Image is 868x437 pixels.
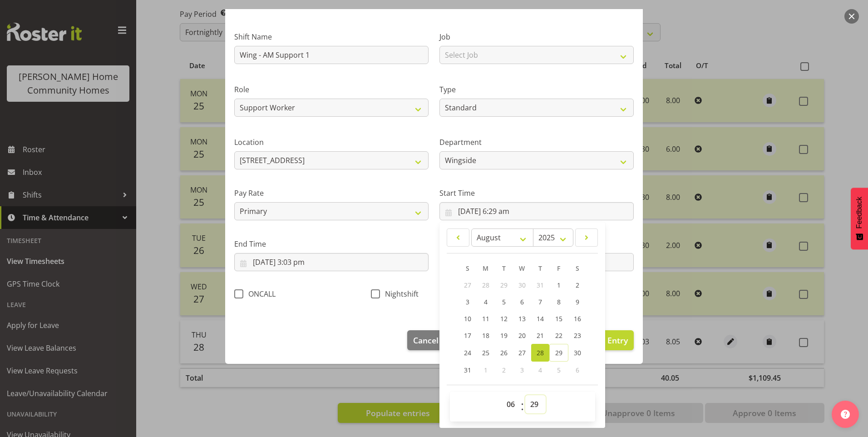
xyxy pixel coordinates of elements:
[477,293,495,310] a: 4
[557,366,561,374] span: 5
[513,310,531,327] a: 13
[531,344,549,362] a: 28
[537,314,544,323] span: 14
[841,410,850,419] img: help-xxl-2.png
[502,264,506,273] span: T
[502,366,506,374] span: 2
[537,281,544,289] span: 31
[549,344,568,362] a: 29
[234,137,429,148] label: Location
[459,327,477,344] a: 17
[531,327,549,344] a: 21
[459,344,477,362] a: 24
[568,344,587,362] a: 30
[518,281,526,289] span: 30
[495,293,513,310] a: 5
[555,348,562,357] span: 29
[495,327,513,344] a: 19
[520,366,524,374] span: 3
[537,348,544,357] span: 28
[502,298,506,306] span: 5
[477,344,495,362] a: 25
[466,264,469,273] span: S
[495,344,513,362] a: 26
[549,327,568,344] a: 22
[538,298,542,306] span: 7
[484,366,488,374] span: 1
[549,310,568,327] a: 15
[459,362,477,378] a: 31
[577,335,628,346] span: Update Entry
[482,348,489,357] span: 25
[557,298,561,306] span: 8
[576,264,579,273] span: S
[234,84,429,95] label: Role
[484,298,488,306] span: 4
[495,310,513,327] a: 12
[477,310,495,327] a: 11
[574,314,581,323] span: 16
[482,314,489,323] span: 11
[439,137,634,148] label: Department
[464,331,471,340] span: 17
[513,327,531,344] a: 20
[459,293,477,310] a: 3
[555,314,562,323] span: 15
[439,188,634,199] label: Start Time
[413,334,439,346] span: Cancel
[500,348,508,357] span: 26
[234,46,429,64] input: Shift Name
[464,314,471,323] span: 10
[520,298,524,306] span: 6
[500,331,508,340] span: 19
[234,31,429,42] label: Shift Name
[500,314,508,323] span: 12
[518,314,526,323] span: 13
[234,238,429,249] label: End Time
[519,264,525,273] span: W
[482,281,489,289] span: 28
[555,331,562,340] span: 22
[537,331,544,340] span: 21
[477,327,495,344] a: 18
[557,264,560,273] span: F
[234,253,429,271] input: Click to select...
[851,188,868,249] button: Feedback - Show survey
[549,277,568,293] a: 1
[531,310,549,327] a: 14
[439,84,634,95] label: Type
[380,289,419,298] span: Nightshift
[466,298,469,306] span: 3
[568,277,587,293] a: 2
[538,366,542,374] span: 4
[576,298,579,306] span: 9
[464,366,471,374] span: 31
[439,202,634,220] input: Click to select...
[538,264,542,273] span: T
[407,330,444,350] button: Cancel
[568,293,587,310] a: 9
[439,31,634,42] label: Job
[574,348,581,357] span: 30
[549,293,568,310] a: 8
[531,293,549,310] a: 7
[518,331,526,340] span: 20
[557,281,561,289] span: 1
[483,264,488,273] span: M
[568,327,587,344] a: 23
[855,197,863,228] span: Feedback
[464,281,471,289] span: 27
[574,331,581,340] span: 23
[576,281,579,289] span: 2
[513,344,531,362] a: 27
[482,331,489,340] span: 18
[234,188,429,199] label: Pay Rate
[500,281,508,289] span: 29
[518,348,526,357] span: 27
[568,310,587,327] a: 16
[459,310,477,327] a: 10
[576,366,579,374] span: 6
[513,293,531,310] a: 6
[521,395,524,418] span: :
[243,289,276,298] span: ONCALL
